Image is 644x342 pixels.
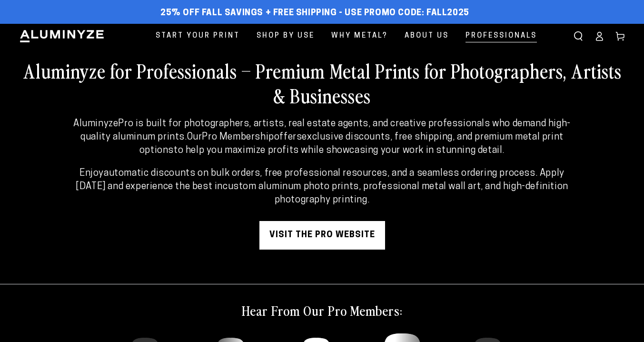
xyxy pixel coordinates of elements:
[257,30,315,42] span: Shop By Use
[73,119,571,142] strong: AluminyzePro is built for photographers, artists, real estate agents, and creative professionals ...
[259,221,385,250] a: visit the pro website
[64,117,579,157] p: Our offers to help you maximize profits while showcasing your work in stunning detail.
[202,132,274,142] strong: Pro Membership
[458,24,544,48] a: Professionals
[405,30,449,42] span: About Us
[64,167,579,207] p: Enjoy . Apply [DATE] and experience the best in
[397,24,456,48] a: About Us
[466,30,537,42] span: Professionals
[139,132,564,155] strong: exclusive discounts, free shipping, and premium metal print options
[331,30,388,42] span: Why Metal?
[249,24,322,48] a: Shop By Use
[19,29,105,43] img: Aluminyze
[156,30,240,42] span: Start Your Print
[149,24,247,48] a: Start Your Print
[242,302,402,319] h2: Hear From Our Pro Members:
[19,58,625,108] h2: Aluminyze for Professionals – Premium Metal Prints for Photographers, Artists & Businesses
[104,169,535,178] strong: automatic discounts on bulk orders, free professional resources, and a seamless ordering process
[324,24,395,48] a: Why Metal?
[223,182,568,205] strong: custom aluminum photo prints, professional metal wall art, and high-definition photography printing.
[568,26,589,47] summary: Search our site
[160,8,469,19] span: 25% off FALL Savings + Free Shipping - Use Promo Code: FALL2025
